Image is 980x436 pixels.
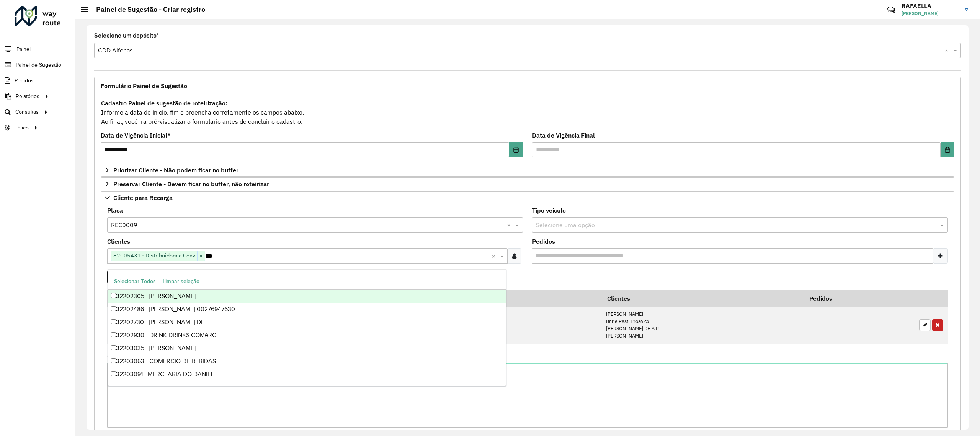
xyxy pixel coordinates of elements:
span: Clear all [492,251,498,261]
div: 32202730 - [PERSON_NAME] DE [108,316,506,329]
span: Pedidos [15,77,34,85]
button: Choose Date [509,142,523,157]
div: 32203091 - MERCEARIA DO DANIEL [108,368,506,381]
span: × [197,251,205,261]
span: Consultas [15,108,39,116]
ng-dropdown-panel: Options list [108,269,507,386]
span: [PERSON_NAME] [902,10,959,17]
label: Placa [107,206,123,215]
div: 32202486 - [PERSON_NAME] 00276947630 [108,303,506,316]
a: Cliente para Recarga [101,191,954,204]
span: Cliente para Recarga [113,195,173,201]
button: Selecionar Todos [111,275,159,287]
a: Contato Rápido [883,2,900,18]
div: 32202930 - DRINK DRINKS COMéRCI [108,329,506,342]
strong: Cadastro Painel de sugestão de roteirização: [101,99,227,107]
td: [PERSON_NAME] Bar e Rest. Prosa co [PERSON_NAME] DE A R [PERSON_NAME] [602,307,804,344]
h2: Painel de Sugestão - Criar registro [88,5,205,14]
span: Formulário Painel de Sugestão [101,83,187,89]
div: Informe a data de inicio, fim e preencha corretamente os campos abaixo. Ao final, você irá pré-vi... [101,98,954,126]
div: 32203035 - [PERSON_NAME] [108,342,506,355]
div: 32203094 - [PERSON_NAME] [108,381,506,394]
label: Tipo veículo [532,206,566,215]
span: Tático [15,124,29,132]
span: Painel de Sugestão [16,61,61,69]
label: Data de Vigência Inicial [101,131,171,140]
button: Choose Date [941,142,954,157]
a: Preservar Cliente - Devem ficar no buffer, não roteirizar [101,177,954,190]
span: Relatórios [16,92,39,100]
div: 32203063 - COMERCIO DE BEBIDAS [108,355,506,368]
label: Clientes [107,237,130,246]
th: Pedidos [804,290,915,307]
th: Clientes [602,290,804,307]
button: Limpar seleção [159,275,203,287]
h3: RAFAELLA [902,2,959,10]
div: 32202305 - [PERSON_NAME] [108,290,506,303]
span: Priorizar Cliente - Não podem ficar no buffer [113,167,238,173]
span: Clear all [945,46,951,55]
a: Priorizar Cliente - Não podem ficar no buffer [101,164,954,177]
label: Pedidos [532,237,555,246]
span: Clear all [507,220,513,229]
span: 82005431 - Distribuidora e Conv [111,251,197,260]
span: Preservar Cliente - Devem ficar no buffer, não roteirizar [113,181,269,187]
label: Selecione um depósito [94,31,159,40]
span: Painel [16,45,31,53]
label: Data de Vigência Final [532,131,595,140]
